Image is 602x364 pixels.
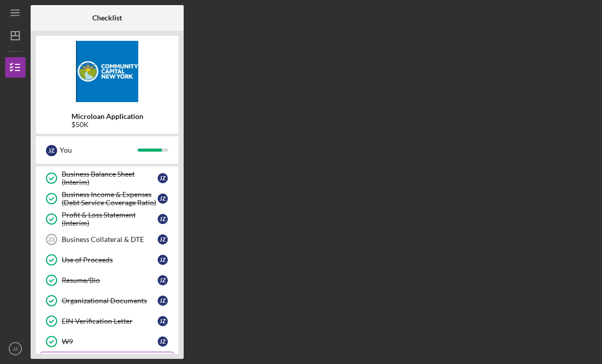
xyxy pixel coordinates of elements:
[62,211,158,227] div: Profit & Loss Statement (Interim)
[41,331,173,352] a: W9JZ
[13,346,18,352] text: JZ
[92,14,122,22] b: Checklist
[41,229,173,250] a: 23Business Collateral & DTEJZ
[41,168,173,188] a: Business Balance Sheet (Interim)JZ
[46,145,57,156] div: J Z
[158,193,168,204] div: J Z
[71,120,143,129] div: $50K
[62,297,158,305] div: Organizational Documents
[62,170,158,186] div: Business Balance Sheet (Interim)
[158,275,168,285] div: J Z
[36,41,179,102] img: Product logo
[41,250,173,270] a: Use of ProceedsJZ
[62,317,158,325] div: EIN Verification Letter
[62,256,158,264] div: Use of Proceeds
[158,336,168,347] div: J Z
[62,190,158,207] div: Business Income & Expenses (Debt Service Coverage Ratio)
[158,214,168,224] div: J Z
[48,236,55,242] tspan: 23
[41,311,173,331] a: EIN Verification LetterJZ
[62,337,158,346] div: W9
[41,290,173,311] a: Organizational DocumentsJZ
[71,112,143,120] b: Microloan Application
[158,316,168,326] div: J Z
[60,141,138,159] div: You
[41,209,173,229] a: Profit & Loss Statement (Interim)JZ
[158,255,168,265] div: J Z
[158,296,168,306] div: J Z
[62,276,158,284] div: Resume/Bio
[158,173,168,183] div: J Z
[5,338,26,359] button: JZ
[158,234,168,245] div: J Z
[41,188,173,209] a: Business Income & Expenses (Debt Service Coverage Ratio)JZ
[62,235,158,244] div: Business Collateral & DTE
[41,270,173,290] a: Resume/BioJZ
